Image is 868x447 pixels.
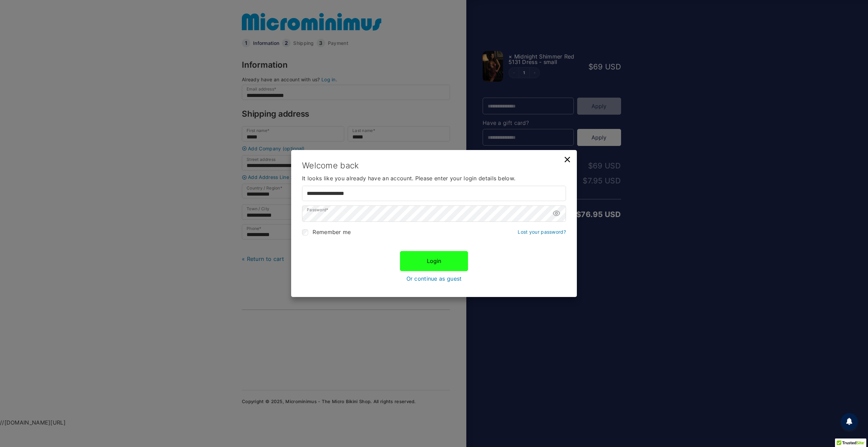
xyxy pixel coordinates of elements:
h3: Welcome back [302,161,566,170]
button: Login [400,251,468,271]
span: Remember me [313,229,351,235]
input: Remember me [302,229,308,235]
a: Or continue as guest [406,276,462,282]
span: It looks like you already have an account. Please enter your login details below. [302,175,566,181]
a: Lost your password? [518,229,566,235]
